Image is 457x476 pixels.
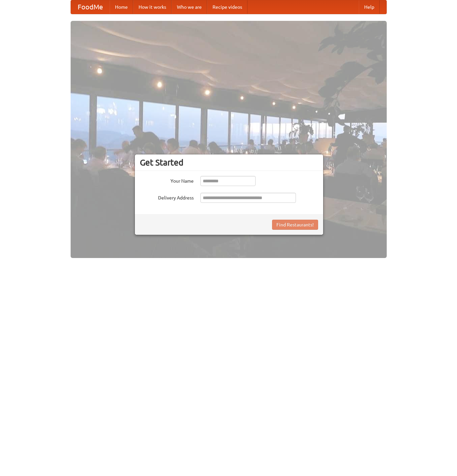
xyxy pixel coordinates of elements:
[110,0,133,14] a: Home
[71,0,110,14] a: FoodMe
[140,157,318,168] h3: Get Started
[272,220,318,230] button: Find Restaurants!
[140,176,194,184] label: Your Name
[207,0,247,14] a: Recipe videos
[140,193,194,201] label: Delivery Address
[172,0,207,14] a: Who we are
[133,0,172,14] a: How it works
[359,0,380,14] a: Help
